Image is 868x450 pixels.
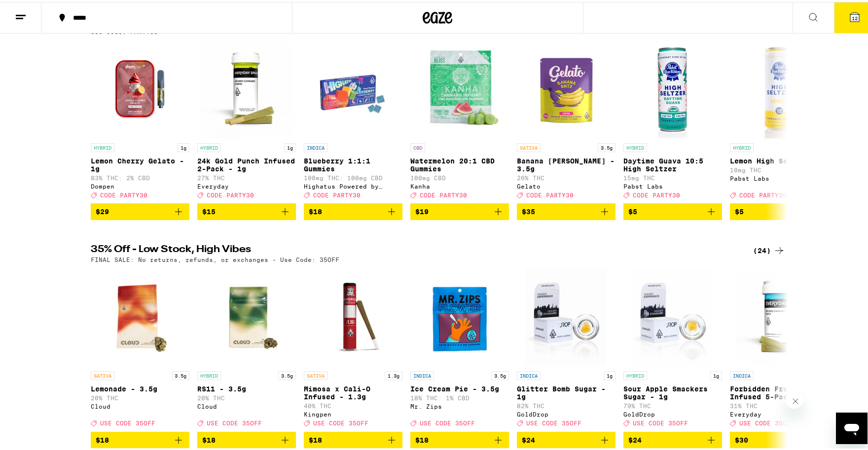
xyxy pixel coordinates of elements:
[739,190,787,196] span: CODE PARTY30
[304,201,402,218] button: Add to bag
[202,434,216,442] span: $18
[526,190,574,196] span: CODE PARTY30
[91,383,189,391] p: Lemonade - 3.5g
[730,409,829,416] div: Everyday
[604,369,615,378] p: 1g
[517,38,615,136] img: Gelato - Banana Runtz - 3.5g
[623,430,722,447] button: Add to bag
[730,401,829,407] p: 31% THC
[598,141,615,150] p: 3.5g
[623,181,722,188] div: Pabst Labs
[623,383,722,399] p: Sour Apple Smackers Sugar - 1g
[197,141,221,150] p: HYBRID
[730,165,829,171] p: 10mg THC
[91,266,189,429] a: Open page for Lemonade - 3.5g from Cloud
[304,38,402,201] a: Open page for Blueberry 1:1:1 Gummies from Highatus Powered by Cannabiotix
[525,266,607,364] img: GoldDrop - Glitter Bomb Sugar - 1g
[730,38,829,136] img: Pabst Labs - Lemon High Seltzer
[491,369,509,378] p: 3.5g
[284,141,296,150] p: 1g
[410,401,509,408] div: Mr. Zips
[197,393,296,399] p: 20% THC
[420,418,475,425] span: USE CODE 35OFF
[197,266,296,429] a: Open page for RS11 - 3.5g from Cloud
[517,383,615,399] p: Glitter Bomb Sugar - 1g
[623,38,722,136] img: Pabst Labs - Daytime Guava 10:5 High Seltzer
[91,173,189,179] p: 83% THC: 2% CBD
[753,243,785,255] a: (24)
[91,243,737,255] h2: 35% Off - Low Stock, High Vibes
[304,155,402,171] p: Blueberry 1:1:1 Gummies
[100,418,155,425] span: USE CODE 35OFF
[410,266,509,429] a: Open page for Ice Cream Pie - 3.5g from Mr. Zips
[623,38,722,201] a: Open page for Daytime Guava 10:5 High Seltzer from Pabst Labs
[517,173,615,179] p: 26% THC
[710,369,722,378] p: 1g
[730,38,829,201] a: Open page for Lemon High Seltzer from Pabst Labs
[313,418,368,425] span: USE CODE 35OFF
[730,266,829,364] img: Everyday - Forbidden Fruit Infused 5-Pack - 3.5g
[197,266,296,364] img: Cloud - RS11 - 3.5g
[304,181,402,188] div: Highatus Powered by Cannabiotix
[91,266,189,364] img: Cloud - Lemonade - 3.5g
[278,369,296,378] p: 3.5g
[410,393,509,399] p: 18% THC: 1% CBD
[517,266,615,429] a: Open page for Glitter Bomb Sugar - 1g from GoldDrop
[522,434,535,442] span: $24
[730,430,829,447] button: Add to bag
[202,206,216,214] span: $15
[197,38,296,201] a: Open page for 24k Gold Punch Infused 2-Pack - 1g from Everyday
[91,155,189,171] p: Lemon Cherry Gelato - 1g
[207,190,254,196] span: CODE PARTY30
[410,181,509,188] div: Kanha
[517,401,615,407] p: 82% THC
[96,434,109,442] span: $18
[410,38,509,201] a: Open page for Watermelon 20:1 CBD Gummies from Kanha
[197,38,296,136] img: Everyday - 24k Gold Punch Infused 2-Pack - 1g
[91,38,189,136] img: Dompen - Lemon Cherry Gelato - 1g
[730,173,829,180] div: Pabst Labs
[410,266,509,364] img: Mr. Zips - Ice Cream Pie - 3.5g
[207,418,262,425] span: USE CODE 35OFF
[197,383,296,391] p: RS11 - 3.5g
[91,255,339,261] p: FINAL SALE: No returns, refunds, or exchanges - Use Code: 35OFF
[623,369,647,378] p: HYBRID
[100,190,147,196] span: CODE PARTY30
[415,206,429,214] span: $19
[517,141,541,150] p: SATIVA
[522,206,535,214] span: $35
[628,206,637,214] span: $5
[304,173,402,179] p: 100mg THC: 100mg CBD
[623,201,722,218] button: Add to bag
[6,7,71,15] span: Hi. Need any help?
[410,141,425,150] p: CBD
[623,409,722,416] div: GoldDrop
[309,434,322,442] span: $18
[304,38,402,136] img: Highatus Powered by Cannabiotix - Blueberry 1:1:1 Gummies
[304,383,402,399] p: Mimosa x Cali-O Infused - 1.3g
[91,369,114,378] p: SATIVA
[197,181,296,188] div: Everyday
[91,201,189,218] button: Add to bag
[526,418,581,425] span: USE CODE 35OFF
[304,430,402,447] button: Add to bag
[415,434,429,442] span: $18
[410,383,509,391] p: Ice Cream Pie - 3.5g
[385,369,402,378] p: 1.3g
[304,369,327,378] p: SATIVA
[178,141,189,150] p: 1g
[91,38,189,201] a: Open page for Lemon Cherry Gelato - 1g from Dompen
[730,383,829,399] p: Forbidden Fruit Infused 5-Pack - 3.5g
[410,155,509,171] p: Watermelon 20:1 CBD Gummies
[197,401,296,408] div: Cloud
[91,141,114,150] p: HYBRID
[739,418,795,425] span: USE CODE 35OFF
[730,266,829,429] a: Open page for Forbidden Fruit Infused 5-Pack - 3.5g from Everyday
[623,141,647,150] p: HYBRID
[410,201,509,218] button: Add to bag
[304,401,402,407] p: 40% THC
[91,393,189,399] p: 20% THC
[632,266,713,364] img: GoldDrop - Sour Apple Smackers Sugar - 1g
[172,369,189,378] p: 3.5g
[197,430,296,447] button: Add to bag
